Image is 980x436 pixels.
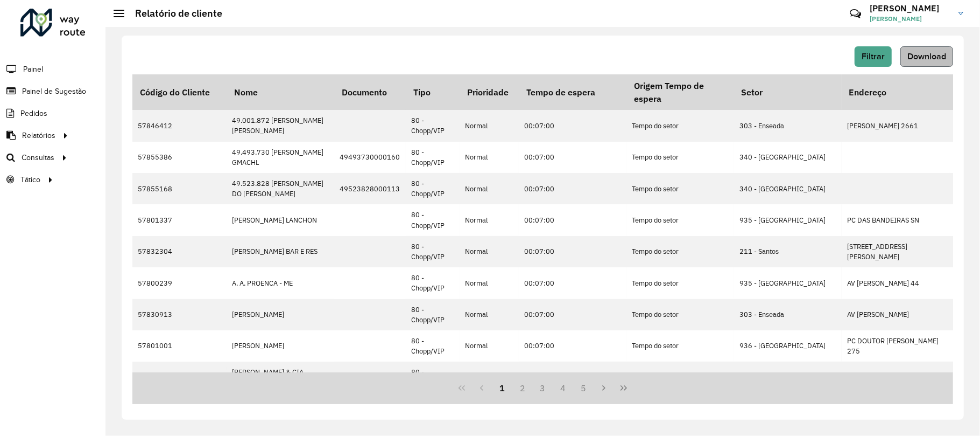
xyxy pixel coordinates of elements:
[22,152,54,163] span: Consultas
[519,142,626,173] td: 00:07:00
[734,299,842,330] td: 303 - Enseada
[460,142,519,173] td: Normal
[519,330,626,362] td: 00:07:00
[334,173,406,204] td: 49523828000113
[734,173,842,204] td: 340 - [GEOGRAPHIC_DATA]
[512,378,533,398] button: 2
[734,74,842,110] th: Setor
[519,204,626,236] td: 00:07:00
[132,173,227,204] td: 57855168
[626,330,734,362] td: Tempo do setor
[227,362,334,393] td: [PERSON_NAME] & CIA RESTAURA
[460,74,519,110] th: Prioridade
[132,204,227,236] td: 57801337
[227,204,334,236] td: [PERSON_NAME] LANCHON
[533,378,553,398] button: 3
[519,267,626,299] td: 00:07:00
[227,142,334,173] td: 49.493.730 [PERSON_NAME] GMACHL
[734,142,842,173] td: 340 - [GEOGRAPHIC_DATA]
[132,236,227,267] td: 57832304
[334,74,406,110] th: Documento
[626,299,734,330] td: Tempo do setor
[519,362,626,393] td: 00:11:44
[626,74,734,110] th: Origem Tempo de espera
[553,378,573,398] button: 4
[406,236,460,267] td: 80 - Chopp/VIP
[460,267,519,299] td: Normal
[626,142,734,173] td: Tempo do setor
[23,64,43,75] span: Painel
[842,330,949,362] td: PC DOUTOR [PERSON_NAME] 275
[460,110,519,141] td: Normal
[132,330,227,362] td: 57801001
[842,110,949,141] td: [PERSON_NAME] 2661
[626,173,734,204] td: Tempo do setor
[842,74,949,110] th: Endereço
[519,173,626,204] td: 00:07:00
[227,330,334,362] td: [PERSON_NAME]
[844,2,867,25] a: Contato Rápido
[406,173,460,204] td: 80 - Chopp/VIP
[626,267,734,299] td: Tempo do setor
[132,110,227,141] td: 57846412
[842,204,949,236] td: PC DAS BANDEIRAS SN
[900,46,953,67] button: Download
[519,110,626,141] td: 00:07:00
[870,3,950,13] h3: [PERSON_NAME]
[734,267,842,299] td: 935 - [GEOGRAPHIC_DATA]
[614,378,634,398] button: Last Page
[492,378,512,398] button: 1
[842,299,949,330] td: AV [PERSON_NAME]
[132,299,227,330] td: 57830913
[227,267,334,299] td: A. A. PROENCA - ME
[519,299,626,330] td: 00:07:00
[907,52,946,61] span: Download
[406,74,460,110] th: Tipo
[334,142,406,173] td: 49493730000160
[406,204,460,236] td: 80 - Chopp/VIP
[20,174,40,185] span: Tático
[227,110,334,141] td: 49.001.872 [PERSON_NAME] [PERSON_NAME]
[862,52,885,61] span: Filtrar
[460,173,519,204] td: Normal
[460,362,519,393] td: Normal
[460,330,519,362] td: Normal
[132,267,227,299] td: 57800239
[22,86,86,97] span: Painel de Sugestão
[734,362,842,393] td: 211 - Santos
[626,110,734,141] td: Tempo do setor
[460,299,519,330] td: Normal
[519,236,626,267] td: 00:07:00
[132,142,227,173] td: 57855386
[227,173,334,204] td: 49.523.828 [PERSON_NAME] DO [PERSON_NAME]
[227,74,334,110] th: Nome
[406,362,460,393] td: 80 - Chopp/VIP
[870,14,950,24] span: [PERSON_NAME]
[227,299,334,330] td: [PERSON_NAME]
[734,330,842,362] td: 936 - [GEOGRAPHIC_DATA]
[842,267,949,299] td: AV [PERSON_NAME] 44
[734,110,842,141] td: 303 - Enseada
[406,267,460,299] td: 80 - Chopp/VIP
[124,8,222,19] h2: Relatório de cliente
[734,236,842,267] td: 211 - Santos
[594,378,614,398] button: Next Page
[406,110,460,141] td: 80 - Chopp/VIP
[626,204,734,236] td: Tempo do setor
[573,378,594,398] button: 5
[227,236,334,267] td: [PERSON_NAME] BAR E RES
[22,130,55,141] span: Relatórios
[842,362,949,393] td: [STREET_ADDRESS]
[519,74,626,110] th: Tempo de espera
[406,299,460,330] td: 80 - Chopp/VIP
[626,362,734,393] td: Cadastro do cliente
[460,204,519,236] td: Normal
[855,46,892,67] button: Filtrar
[842,236,949,267] td: [STREET_ADDRESS][PERSON_NAME]
[132,362,227,393] td: 57819363
[406,330,460,362] td: 80 - Chopp/VIP
[20,108,47,119] span: Pedidos
[460,236,519,267] td: Normal
[734,204,842,236] td: 935 - [GEOGRAPHIC_DATA]
[626,236,734,267] td: Tempo do setor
